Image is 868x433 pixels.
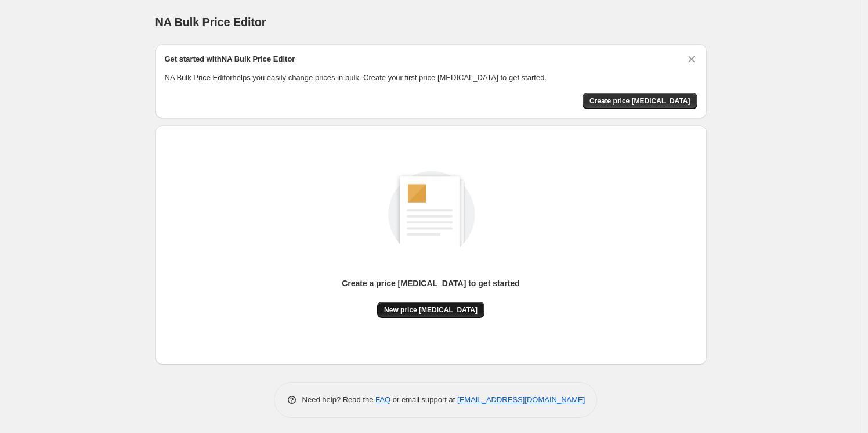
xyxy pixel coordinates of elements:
[390,395,457,404] span: or email support at
[589,96,690,106] span: Create price [MEDICAL_DATA]
[375,395,390,404] a: FAQ
[457,395,585,404] a: [EMAIL_ADDRESS][DOMAIN_NAME]
[165,53,295,65] h2: Get started with NA Bulk Price Editor
[686,53,697,65] button: Dismiss card
[165,72,697,84] p: NA Bulk Price Editor helps you easily change prices in bulk. Create your first price [MEDICAL_DAT...
[384,305,478,315] span: New price [MEDICAL_DATA]
[342,277,520,289] p: Create a price [MEDICAL_DATA] to get started
[377,302,484,318] button: New price [MEDICAL_DATA]
[583,93,697,109] button: Create price change job
[302,395,376,404] span: Need help? Read the
[155,16,266,28] span: NA Bulk Price Editor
